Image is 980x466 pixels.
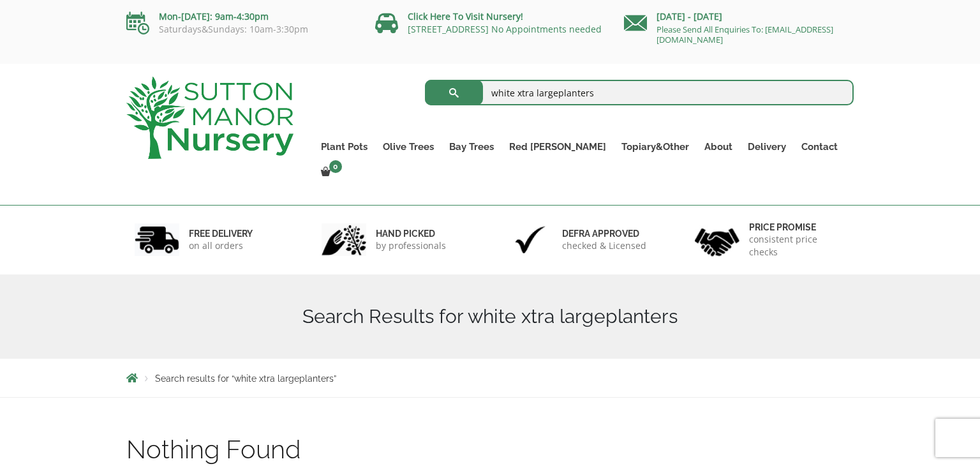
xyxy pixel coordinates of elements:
span: Search results for “white xtra largeplanters” [155,373,336,384]
input: Search... [425,80,854,105]
img: 1.jpg [135,223,179,256]
p: [DATE] - [DATE] [624,9,854,24]
h6: Defra approved [562,228,646,239]
h1: Search Results for white xtra largeplanters [126,305,854,328]
a: Plant Pots [313,138,375,156]
a: 0 [313,163,346,181]
a: [STREET_ADDRESS] No Appointments needed [408,23,602,35]
img: logo [126,77,293,159]
a: Contact [794,138,845,156]
p: checked & Licensed [562,239,646,252]
a: Delivery [740,138,794,156]
a: About [697,138,740,156]
h6: FREE DELIVERY [189,228,253,239]
h6: Price promise [749,222,846,233]
a: Topiary&Other [614,138,697,156]
h1: Nothing Found [126,436,854,463]
p: Saturdays&Sundays: 10am-3:30pm [126,24,356,34]
p: on all orders [189,239,253,252]
a: Olive Trees [375,138,442,156]
a: Bay Trees [442,138,501,156]
nav: Breadcrumbs [126,373,854,383]
img: 3.jpg [508,223,553,256]
h6: hand picked [376,228,446,239]
a: Please Send All Enquiries To: [EMAIL_ADDRESS][DOMAIN_NAME] [657,24,833,45]
img: 4.jpg [695,220,739,259]
a: Red [PERSON_NAME] [501,138,614,156]
span: 0 [329,160,342,173]
img: 2.jpg [322,223,366,256]
p: consistent price checks [749,233,846,259]
p: by professionals [376,239,446,252]
a: Click Here To Visit Nursery! [408,10,523,22]
p: Mon-[DATE]: 9am-4:30pm [126,9,356,24]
